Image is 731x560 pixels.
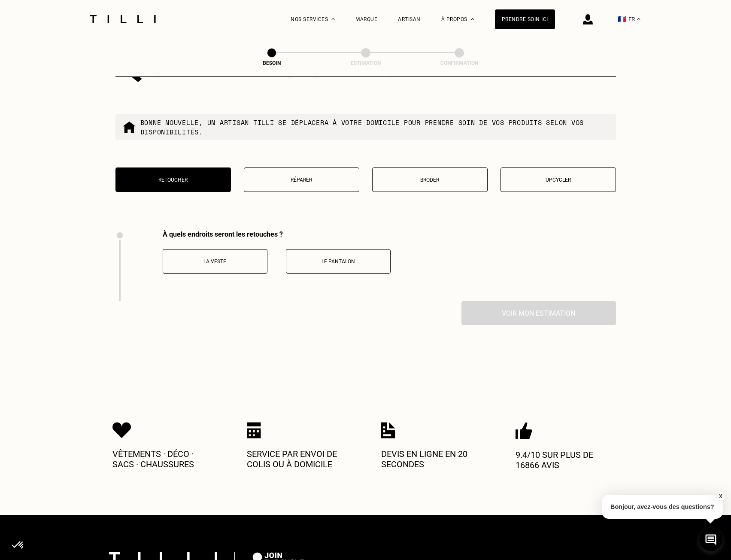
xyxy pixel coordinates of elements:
p: 9.4/10 sur plus de 16866 avis [516,450,619,470]
a: Prendre soin ici [495,9,555,29]
p: La veste [167,259,263,265]
a: Artisan [398,16,421,22]
p: Le pantalon [291,259,386,265]
button: Retoucher [115,167,231,192]
button: La veste [163,249,267,274]
img: commande à domicile [122,120,136,134]
img: Icon [247,422,261,438]
div: Besoin [229,60,315,66]
button: Réparer [244,167,359,192]
div: Estimation [323,60,409,66]
span: 🇫🇷 [618,15,626,23]
p: Broder [377,177,483,183]
img: Icon [112,422,131,438]
div: Confirmation [416,60,502,66]
p: Service par envoi de colis ou à domicile [247,449,350,469]
p: Réparer [249,177,355,183]
a: Marque [355,16,377,22]
div: À quels endroits seront les retouches ? [163,230,391,238]
p: Vêtements · Déco · Sacs · Chaussures [112,449,215,469]
img: Icon [381,422,395,438]
p: Upcycler [505,177,611,183]
p: Bonne nouvelle, un artisan tilli se déplacera à votre domicile pour prendre soin de vos produits ... [140,118,609,137]
img: icône connexion [583,14,593,24]
img: Menu déroulant à propos [471,18,474,20]
button: X [716,492,725,501]
img: menu déroulant [637,18,640,20]
p: Devis en ligne en 20 secondes [381,449,484,469]
p: Bonjour, avez-vous des questions? [602,495,723,519]
img: Menu déroulant [331,18,335,20]
img: Logo du service de couturière Tilli [87,15,159,23]
button: Upcycler [500,167,616,192]
p: Retoucher [120,177,226,183]
img: Icon [516,422,532,439]
button: Le pantalon [286,249,391,274]
button: Broder [372,167,488,192]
